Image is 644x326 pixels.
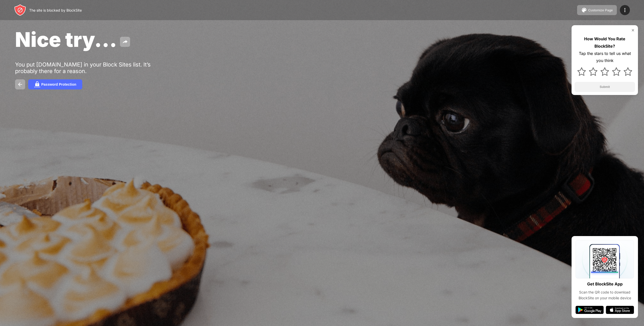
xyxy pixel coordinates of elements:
div: Get BlockSite App [587,280,623,288]
img: password.svg [34,81,40,87]
img: star.svg [624,67,632,76]
div: You put [DOMAIN_NAME] in your Block Sites list. It’s probably there for a reason. [15,61,171,74]
img: star.svg [577,67,586,76]
img: back.svg [17,81,23,87]
div: The site is blocked by BlockSite [29,8,82,12]
div: How Would You Rate BlockSite? [575,35,635,50]
iframe: Banner [15,263,134,320]
img: star.svg [589,67,597,76]
div: Scan the QR code to download BlockSite on your mobile device [576,289,634,301]
img: share.svg [122,39,128,45]
img: star.svg [600,67,609,76]
img: google-play.svg [576,306,604,314]
div: Password Protection [41,82,76,86]
button: Submit [575,82,635,92]
div: Customize Page [588,8,613,12]
img: header-logo.svg [14,4,26,16]
img: app-store.svg [606,306,634,314]
button: Customize Page [577,5,617,15]
button: Password Protection [28,79,82,89]
img: qrcode.svg [576,240,634,278]
img: pallet.svg [581,7,587,13]
span: Nice try... [15,27,117,52]
img: rate-us-close.svg [631,28,635,32]
img: star.svg [612,67,621,76]
div: Tap the stars to tell us what you think [575,50,635,64]
img: menu-icon.svg [622,7,628,13]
